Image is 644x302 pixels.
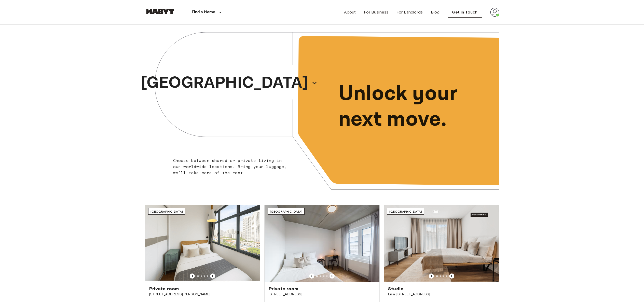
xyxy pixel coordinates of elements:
[338,81,491,132] p: Unlock your next move.
[145,9,175,14] img: Habyt
[431,9,440,15] a: Blog
[150,210,183,213] span: [GEOGRAPHIC_DATA]
[141,71,308,95] p: [GEOGRAPHIC_DATA]
[270,210,303,213] span: [GEOGRAPHIC_DATA]
[265,205,379,282] img: Marketing picture of unit DE-04-037-026-03Q
[309,273,314,279] button: Previous image
[269,286,298,292] span: Private room
[173,158,290,176] p: Choose between shared or private living in our worldwide locations. Bring your luggage, we'll tak...
[384,205,499,282] img: Marketing picture of unit DE-01-491-304-001
[344,9,356,15] a: About
[490,8,499,17] img: avatar
[190,273,195,279] button: Previous image
[429,273,434,279] button: Previous image
[388,286,404,292] span: Studio
[192,9,215,15] p: Find a Home
[364,9,388,15] a: For Business
[145,205,260,282] img: Marketing picture of unit SG-01-116-001-02
[449,273,454,279] button: Previous image
[448,7,482,18] a: Get in Touch
[139,69,319,97] button: [GEOGRAPHIC_DATA]
[269,292,375,297] span: [STREET_ADDRESS]
[210,273,215,279] button: Previous image
[330,273,335,279] button: Previous image
[149,286,179,292] span: Private room
[396,9,423,15] a: For Landlords
[389,210,422,213] span: [GEOGRAPHIC_DATA]
[388,292,495,297] span: Lisa-[STREET_ADDRESS]
[149,292,256,297] span: [STREET_ADDRESS][PERSON_NAME]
